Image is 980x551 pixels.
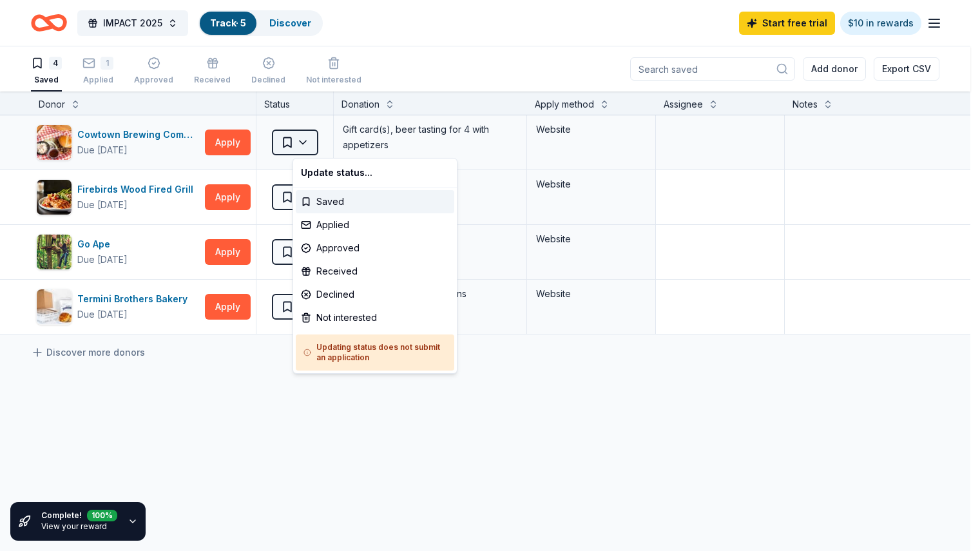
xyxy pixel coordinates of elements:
div: Saved [296,190,454,213]
div: Declined [296,283,454,306]
div: Not interested [296,306,454,329]
div: Approved [296,237,454,260]
div: Received [296,260,454,283]
div: Update status... [296,161,454,184]
h5: Updating status does not submit an application [303,342,447,363]
div: Applied [296,213,454,237]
